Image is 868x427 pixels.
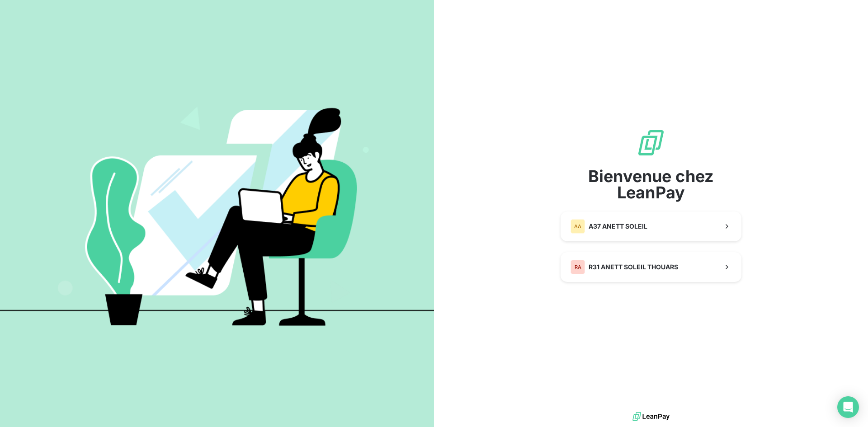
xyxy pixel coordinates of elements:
button: AAA37 ANETT SOLEIL [561,211,741,241]
span: R31 ANETT SOLEIL THOUARS [589,263,678,272]
button: RAR31 ANETT SOLEIL THOUARS [561,252,741,282]
span: Bienvenue chez LeanPay [561,168,741,201]
div: RA [571,260,585,274]
span: A37 ANETT SOLEIL [589,222,647,231]
img: logo sigle [637,128,665,157]
div: Open Intercom Messenger [837,396,859,418]
div: AA [571,219,585,234]
img: logo [632,410,670,423]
